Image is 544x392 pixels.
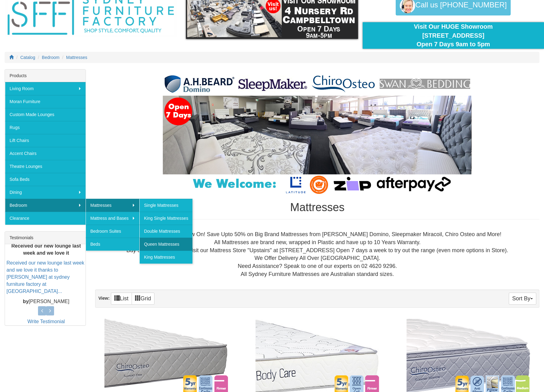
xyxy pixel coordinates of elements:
[95,201,539,214] h1: Mattresses
[5,186,86,199] a: Dining
[111,293,132,305] a: List
[6,298,86,305] p: [PERSON_NAME]
[5,231,86,244] div: Testimonials
[86,238,139,251] a: Beds
[5,82,86,95] a: Living Room
[509,293,536,305] button: Sort By
[86,225,139,238] a: Bedroom Suites
[20,55,35,60] a: Catalog
[5,173,86,186] a: Sofa Beds
[5,134,86,147] a: Lift Chairs
[5,160,86,173] a: Theatre Lounges
[66,55,87,60] a: Mattresses
[86,212,139,225] a: Mattress and Bases
[139,238,192,251] a: Queen Mattresses
[132,293,154,305] a: Grid
[11,243,81,255] b: Received our new lounge last week and we love it
[163,72,472,195] img: Mattresses
[86,199,139,212] a: Mattresses
[98,296,109,301] strong: View:
[5,108,86,121] a: Custom Made Lounges
[5,121,86,134] a: Rugs
[27,319,65,324] a: Write Testimonial
[23,298,29,304] b: by
[5,147,86,160] a: Accent Chairs
[139,199,192,212] a: Single Mattresses
[5,95,86,108] a: Moran Furniture
[139,212,192,225] a: King Single Mattresses
[367,22,539,49] div: Visit Our HUGE Showroom [STREET_ADDRESS] Open 7 Days 9am to 5pm
[5,69,86,82] div: Products
[5,199,86,212] a: Bedroom
[6,260,84,294] a: Received our new lounge last week and we love it thanks to [PERSON_NAME] at sydney furniture fact...
[139,251,192,264] a: King Mattresses
[139,225,192,238] a: Double Mattresses
[42,55,60,60] a: Bedroom
[5,212,86,225] a: Clearance
[100,231,534,278] div: Huge Mattress Sale Now On! Save Upto 50% on Big Brand Mattresses from [PERSON_NAME] Domino, Sleep...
